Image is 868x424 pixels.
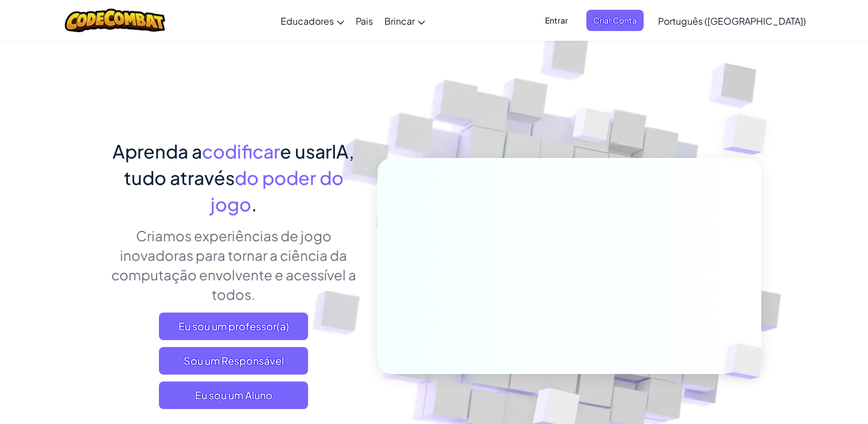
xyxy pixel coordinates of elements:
a: Eu sou um professor(a) [159,313,308,340]
a: Educadores [275,5,350,36]
img: Cubos de sobreposição [551,86,633,171]
a: Brincar [379,5,431,36]
span: Educadores [281,15,334,27]
button: Eu sou um Aluno [159,381,308,409]
a: Português ([GEOGRAPHIC_DATA]) [652,5,812,36]
span: Brincar [384,15,415,27]
span: Aprenda a [112,140,202,163]
span: e usar [280,140,332,163]
img: Cubos de sobreposição [700,86,799,183]
p: Criamos experiências de jogo inovadoras para tornar a ciência da computação envolvente e acessíve... [107,226,360,304]
span: . [251,192,257,215]
span: codificar [202,140,280,163]
img: CodeCombat logo [65,9,165,32]
button: Entrar [538,10,575,31]
span: Português ([GEOGRAPHIC_DATA]) [658,15,806,27]
button: Criar Conta [586,10,644,31]
a: Pais [350,5,379,36]
span: do poder do jogo [211,166,344,215]
img: Cubos de sobreposição [704,319,791,403]
a: Sou um Responsável [159,347,308,375]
